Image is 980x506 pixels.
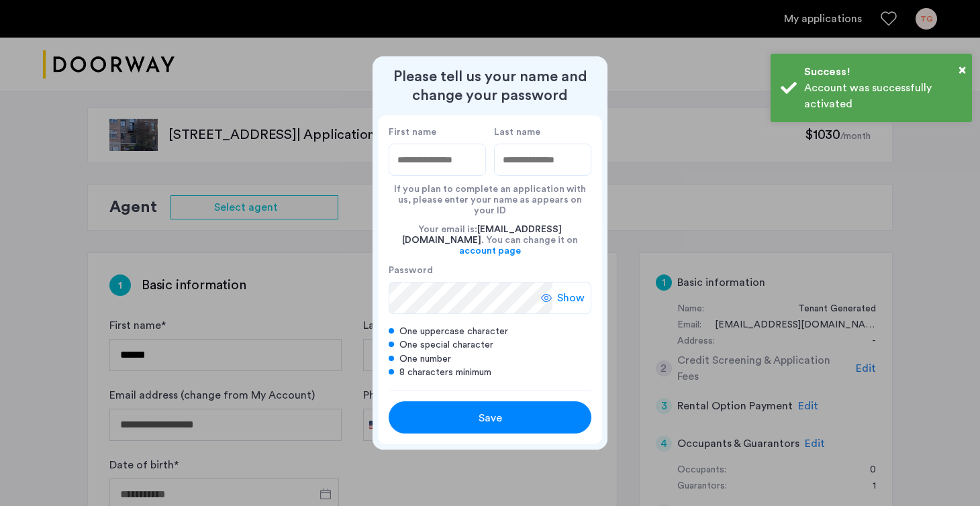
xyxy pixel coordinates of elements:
h2: Please tell us your name and change your password [378,67,602,105]
button: Close [959,60,966,80]
div: Your email is: . You can change it on [389,216,591,264]
button: button [389,401,591,434]
a: account page [459,246,521,256]
span: [EMAIL_ADDRESS][DOMAIN_NAME] [402,225,562,245]
span: Show [557,290,585,306]
div: One special character [389,338,591,352]
label: Last name [494,126,591,138]
div: Success! [804,64,962,80]
div: One uppercase character [389,325,591,338]
div: Account was successfully activated [804,80,962,112]
label: Password [389,264,552,276]
div: 8 characters minimum [389,366,591,379]
div: If you plan to complete an application with us, please enter your name as appears on your ID [389,176,591,216]
iframe: chat widget [924,452,967,493]
span: Save [479,410,502,426]
div: One number [389,352,591,366]
span: × [959,63,966,77]
label: First name [389,126,486,138]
